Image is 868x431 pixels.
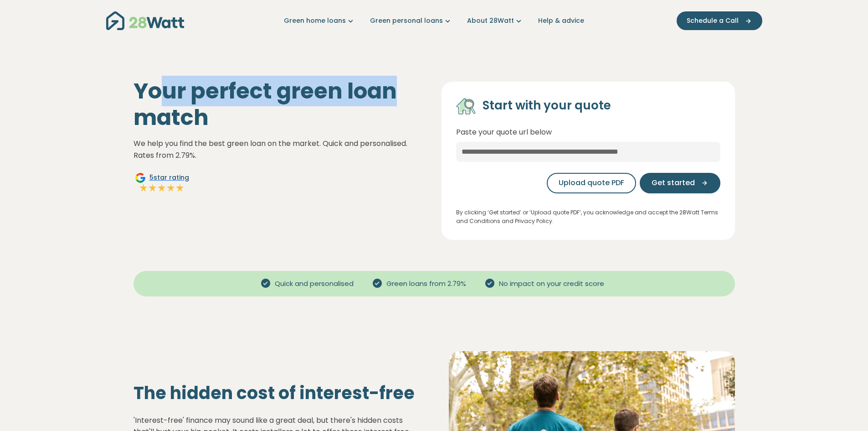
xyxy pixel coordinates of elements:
[166,183,175,192] img: Full star
[456,208,720,225] p: By clicking ‘Get started’ or ‘Upload quote PDF’, you acknowledge and accept the 28Watt Terms and ...
[677,11,762,30] button: Schedule a Call
[467,16,524,26] a: About 28Watt
[547,173,636,193] button: Upload quote PDF
[148,183,157,192] img: Full star
[134,78,427,130] h1: Your perfect green loan match
[640,173,720,193] button: Get started
[106,11,184,30] img: 28Watt
[483,98,611,114] h4: Start with your quote
[135,172,146,183] img: Google
[157,183,166,192] img: Full star
[370,16,452,26] a: Green personal loans
[284,16,355,26] a: Green home loans
[456,126,720,138] p: Paste your quote url below
[652,177,695,188] span: Get started
[134,383,420,404] h2: The hidden cost of interest-free
[559,177,624,188] span: Upload quote PDF
[271,279,357,289] span: Quick and personalised
[149,173,189,182] span: 5 star rating
[134,172,190,194] a: Google5star ratingFull starFull starFull starFull starFull star
[106,9,762,32] nav: Main navigation
[139,183,148,192] img: Full star
[383,279,470,289] span: Green loans from 2.79%
[687,16,739,26] span: Schedule a Call
[134,138,427,161] p: We help you find the best green loan on the market. Quick and personalised. Rates from 2.79%.
[538,16,584,26] a: Help & advice
[495,279,608,289] span: No impact on your credit score
[175,183,185,192] img: Full star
